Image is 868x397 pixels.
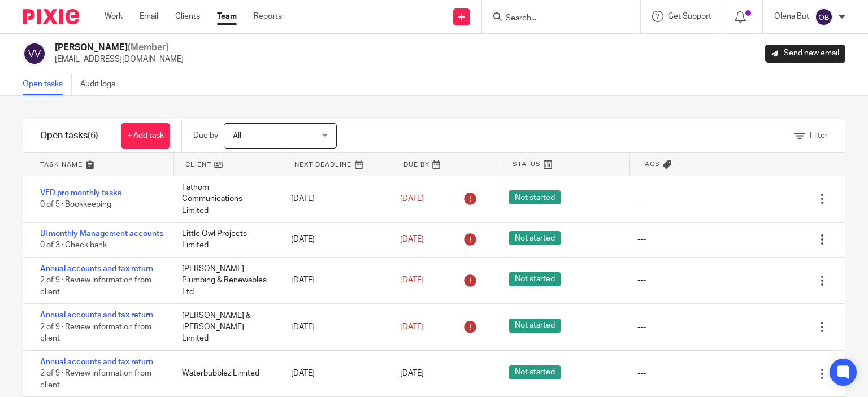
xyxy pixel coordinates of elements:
span: Filter [810,132,828,139]
span: [DATE] [400,276,424,284]
a: Annual accounts and tax return [40,265,153,273]
div: --- [637,234,646,245]
div: Little Owl Projects Limited [171,223,280,257]
h1: Open tasks [40,130,98,142]
span: 0 of 5 · Bookkeeping [40,201,111,209]
span: All [233,132,241,140]
a: Email [140,11,158,22]
span: Status [513,159,541,169]
a: Team [217,11,237,22]
div: --- [637,368,646,379]
span: Not started [509,190,561,204]
div: --- [637,193,646,204]
a: + Add task [121,123,170,149]
h2: [PERSON_NAME] [55,42,184,54]
span: [DATE] [400,195,424,203]
span: [DATE] [400,235,424,243]
a: Clients [175,11,200,22]
div: Fathom Communications Limited [171,176,280,222]
span: Tags [641,159,660,169]
span: (Member) [128,43,169,52]
div: [PERSON_NAME] & [PERSON_NAME] Limited [171,304,280,350]
div: [PERSON_NAME] Plumbing & Renewables Ltd [171,258,280,303]
a: Annual accounts and tax return [40,358,153,366]
div: [DATE] [280,228,389,251]
span: 2 of 9 · Review information from client [40,323,151,343]
div: [DATE] [280,362,389,385]
a: Send new email [765,45,845,63]
div: --- [637,274,646,286]
span: Not started [509,272,561,286]
div: [DATE] [280,269,389,291]
span: 2 of 9 · Review information from client [40,369,151,389]
div: --- [637,321,646,333]
span: 0 of 3 · Check bank [40,242,107,250]
span: Not started [509,231,561,245]
a: Reports [254,11,282,22]
p: [EMAIL_ADDRESS][DOMAIN_NAME] [55,54,184,65]
a: Annual accounts and tax return [40,311,153,319]
img: Pixie [23,9,79,24]
p: Olena But [774,11,809,22]
span: Not started [509,319,561,333]
p: Due by [193,130,218,141]
div: [DATE] [280,316,389,338]
span: [DATE] [400,323,424,331]
a: Audit logs [80,73,124,95]
span: [DATE] [400,369,424,377]
span: 2 of 9 · Review information from client [40,276,151,296]
a: Work [105,11,123,22]
div: [DATE] [280,187,389,210]
span: (6) [88,131,98,140]
a: Bi monthly Management accounts [40,230,163,238]
span: Not started [509,365,561,379]
img: svg%3E [815,8,833,26]
a: VFD pro monthly tasks [40,189,121,197]
a: Open tasks [23,73,72,95]
div: Waterbubblez Limited [171,362,280,385]
img: svg%3E [23,42,46,66]
span: Get Support [668,12,711,20]
input: Search [505,14,606,24]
